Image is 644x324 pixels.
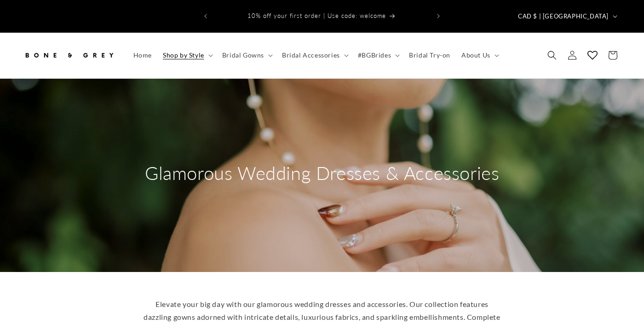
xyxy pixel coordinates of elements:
[20,42,119,69] a: Bone and Grey Bridal
[195,7,216,25] button: Previous announcement
[128,46,157,65] a: Home
[217,46,276,65] summary: Bridal Gowns
[518,12,609,21] span: CAD $ | [GEOGRAPHIC_DATA]
[157,46,217,65] summary: Shop by Style
[276,46,352,65] summary: Bridal Accessories
[512,7,621,25] button: CAD $ | [GEOGRAPHIC_DATA]
[358,51,391,59] span: #BGBrides
[163,51,204,59] span: Shop by Style
[403,46,456,65] a: Bridal Try-on
[409,51,450,59] span: Bridal Try-on
[23,45,115,65] img: Bone and Grey Bridal
[352,46,403,65] summary: #BGBrides
[145,161,499,185] h2: Glamorous Wedding Dresses & Accessories
[456,46,503,65] summary: About Us
[133,51,152,59] span: Home
[222,51,264,59] span: Bridal Gowns
[282,51,340,59] span: Bridal Accessories
[428,7,448,25] button: Next announcement
[247,12,386,19] span: 10% off your first order | Use code: welcome
[461,51,490,59] span: About Us
[542,45,562,65] summary: Search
